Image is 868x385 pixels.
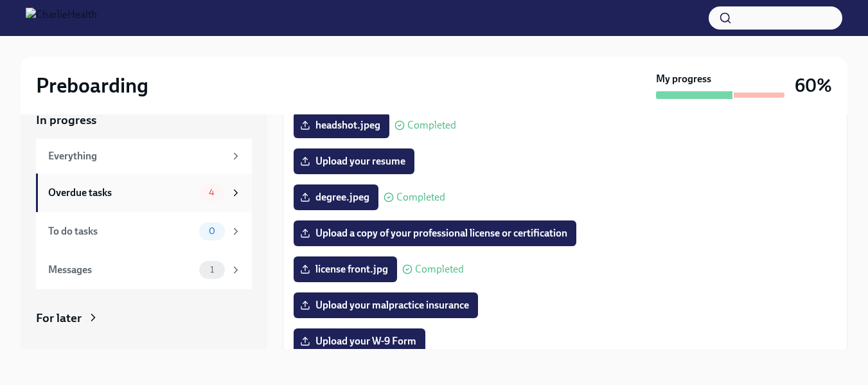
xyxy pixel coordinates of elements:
[36,310,252,327] a: For later
[36,212,252,251] a: To do tasks0
[294,328,425,354] label: Upload your W-9 Form
[294,112,389,138] label: headshot.jpeg
[36,346,252,363] a: Archived
[303,191,369,204] span: degree.jpeg
[26,8,97,28] img: CharlieHealth
[303,263,388,276] span: license front.jpg
[36,251,252,289] a: Messages1
[294,220,576,246] label: Upload a copy of your professional license or certification
[303,227,567,240] span: Upload a copy of your professional license or certification
[294,256,397,282] label: license front.jpg
[202,265,222,274] span: 1
[48,263,194,277] div: Messages
[303,299,469,312] span: Upload your malpractice insurance
[201,226,223,236] span: 0
[303,119,380,132] span: headshot.jpeg
[656,72,711,86] strong: My progress
[415,264,464,274] span: Completed
[303,155,405,168] span: Upload your resume
[407,120,456,130] span: Completed
[294,148,414,174] label: Upload your resume
[48,186,194,200] div: Overdue tasks
[294,184,378,210] label: degree.jpeg
[36,73,148,98] h2: Preboarding
[48,224,194,238] div: To do tasks
[48,149,225,163] div: Everything
[36,174,252,212] a: Overdue tasks4
[36,310,82,327] div: For later
[396,192,445,202] span: Completed
[36,112,252,129] a: In progress
[36,139,252,174] a: Everything
[795,74,832,97] h3: 60%
[303,335,416,348] span: Upload your W-9 Form
[294,292,478,318] label: Upload your malpractice insurance
[201,188,222,197] span: 4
